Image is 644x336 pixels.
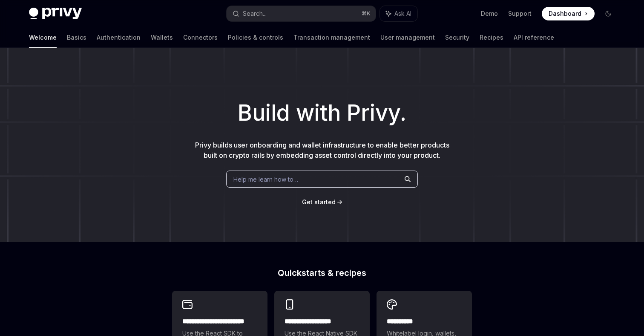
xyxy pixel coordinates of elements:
span: ⌘ K [362,10,371,17]
a: Connectors [183,27,218,48]
span: Privy builds user onboarding and wallet infrastructure to enable better products built on crypto ... [195,141,449,159]
span: Help me learn how to… [233,175,298,184]
a: Support [508,9,532,18]
span: Dashboard [549,9,581,18]
a: Get started [302,198,336,206]
a: Demo [481,9,498,18]
a: User management [380,27,435,48]
div: Search... [243,9,267,19]
a: Dashboard [542,7,595,20]
a: API reference [514,27,554,48]
a: Basics [67,27,86,48]
button: Search...⌘K [227,6,376,21]
a: Recipes [480,27,503,48]
h2: Quickstarts & recipes [172,269,472,277]
a: Transaction management [293,27,370,48]
button: Ask AI [380,6,417,21]
img: dark logo [29,8,82,20]
a: Policies & controls [228,27,283,48]
h1: Build with Privy. [14,96,630,130]
a: Welcome [29,27,57,48]
span: Get started [302,198,336,206]
span: Ask AI [394,9,411,18]
a: Security [445,27,469,48]
button: Toggle dark mode [601,7,615,20]
a: Wallets [151,27,173,48]
a: Authentication [97,27,141,48]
